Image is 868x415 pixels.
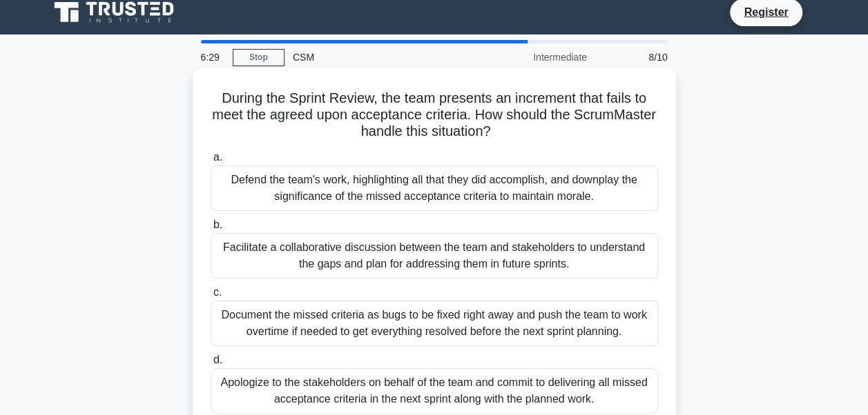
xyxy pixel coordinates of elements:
a: Stop [233,49,284,66]
div: 6:29 [193,43,233,71]
h5: During the Sprint Review, the team presents an increment that fails to meet the agreed upon accep... [209,90,659,141]
a: Register [735,3,796,21]
span: c. [213,286,222,298]
span: b. [213,219,222,230]
div: Facilitate a collaborative discussion between the team and stakeholders to understand the gaps an... [211,233,658,279]
div: CSM [284,43,474,71]
span: d. [213,354,222,365]
div: Document the missed criteria as bugs to be fixed right away and push the team to work overtime if... [211,301,658,346]
div: Intermediate [474,43,595,71]
div: 8/10 [595,43,676,71]
div: Defend the team's work, highlighting all that they did accomplish, and downplay the significance ... [211,165,658,211]
div: Apologize to the stakeholders on behalf of the team and commit to delivering all missed acceptanc... [211,368,658,414]
span: a. [213,151,222,163]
